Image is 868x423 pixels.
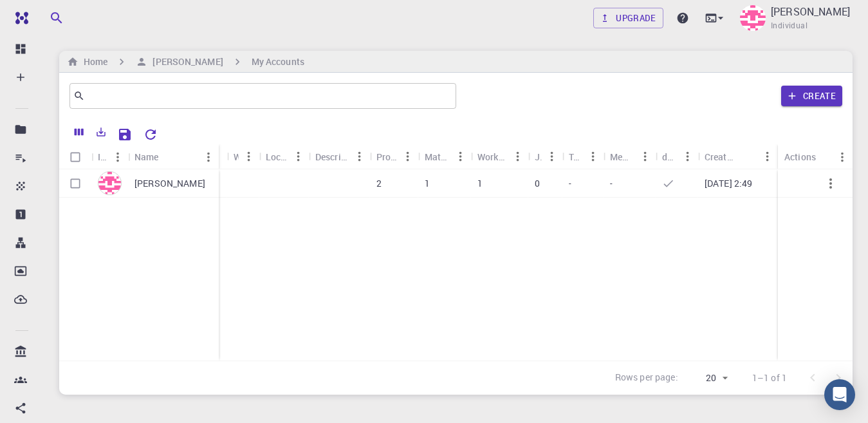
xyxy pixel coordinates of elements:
[134,144,159,169] div: Name
[370,144,418,169] div: Projects
[528,144,562,169] div: Jobs
[737,146,757,167] button: Sort
[91,144,128,169] div: Icon
[107,147,128,167] button: Menu
[151,177,221,190] p: mohammad1988
[569,177,571,190] p: -
[10,12,28,24] img: logo
[832,147,853,167] button: Menu
[398,146,418,167] button: Menu
[90,122,112,142] button: Export
[98,171,122,195] img: avatar
[138,122,163,147] button: Reset Explorer Settings
[778,144,853,169] div: Actions
[144,144,227,169] div: System Name
[656,144,698,169] div: default
[824,379,855,410] div: Open Intercom Messenger
[757,146,778,167] button: Menu
[784,144,816,169] div: Actions
[569,144,583,169] div: Teams
[147,55,223,69] h6: [PERSON_NAME]
[615,371,678,386] p: Rows per page:
[705,144,737,169] div: Created
[425,144,450,169] div: Materials
[425,177,430,190] p: 1
[266,144,288,169] div: Location
[477,177,483,190] p: 1
[781,86,842,106] button: Create
[678,146,698,167] button: Menu
[376,177,382,190] p: 2
[112,122,138,147] button: Save Explorer Settings
[234,144,239,169] div: Web
[26,9,72,21] span: Support
[477,144,508,169] div: Workflows
[662,144,678,169] div: default
[259,144,309,169] div: Location
[508,146,528,167] button: Menu
[315,144,349,169] div: Description
[698,144,778,169] div: Created
[98,144,107,169] div: Icon
[635,146,656,167] button: Menu
[535,144,542,169] div: Jobs
[771,19,808,32] span: Individual
[128,144,219,169] div: Name
[740,5,766,31] img: Mohammad Alanzi
[239,146,259,167] button: Menu
[134,177,205,190] p: [PERSON_NAME]
[562,144,604,169] div: Teams
[583,146,604,167] button: Menu
[683,369,732,388] div: 20
[68,122,90,142] button: Columns
[309,144,370,169] div: Description
[535,177,540,190] p: 0
[376,144,398,169] div: Projects
[604,144,656,169] div: Members
[252,55,304,69] h6: My Accounts
[159,147,180,167] button: Sort
[771,4,850,19] p: [PERSON_NAME]
[198,147,219,167] button: Menu
[471,144,528,169] div: Workflows
[288,146,309,167] button: Menu
[610,144,635,169] div: Members
[542,146,562,167] button: Menu
[64,55,307,69] nav: breadcrumb
[752,371,787,384] p: 1–1 of 1
[418,144,471,169] div: Materials
[705,177,753,190] p: [DATE] 2:49
[78,55,107,69] h6: Home
[450,146,471,167] button: Menu
[593,8,663,28] a: Upgrade
[349,146,370,167] button: Menu
[227,144,259,169] div: Web
[610,177,613,190] p: -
